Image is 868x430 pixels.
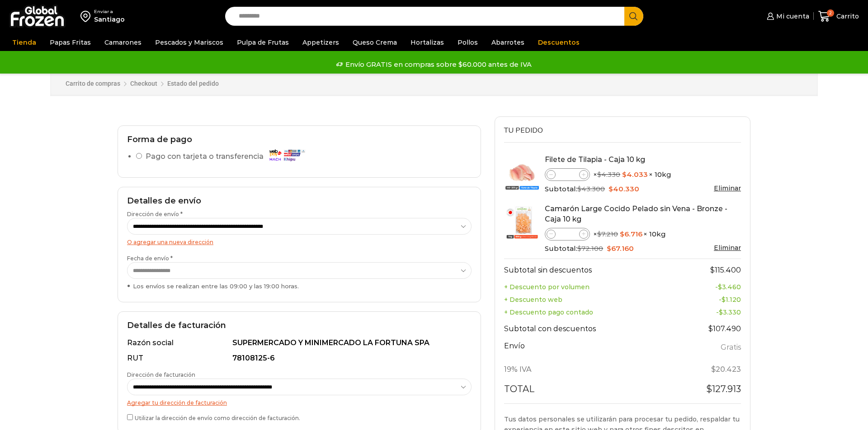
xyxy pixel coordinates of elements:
div: Los envíos se realizan entre las 09:00 y las 19:00 horas. [127,282,472,291]
div: × × 10kg [545,168,741,181]
a: Filete de Tilapia - Caja 10 kg [545,155,645,164]
a: Papas Fritas [45,34,95,51]
select: Fecha de envío * Los envíos se realizan entre las 09:00 y las 19:00 horas. [127,262,472,279]
th: Subtotal con descuentos [504,319,675,339]
span: $ [577,244,581,253]
th: Total [504,380,675,403]
div: RUT [127,353,231,364]
a: 2 Carrito [818,6,859,27]
th: + Descuento por volumen [504,281,675,293]
bdi: 127.913 [706,384,741,394]
bdi: 4.033 [622,170,648,179]
bdi: 67.160 [607,244,634,253]
span: $ [620,230,624,238]
bdi: 3.330 [719,308,741,316]
span: $ [607,244,611,253]
span: 2 [827,9,834,17]
a: Appetizers [298,34,344,51]
span: Tu pedido [504,125,543,135]
bdi: 4.330 [597,170,620,179]
span: $ [706,384,712,394]
a: Hortalizas [406,34,448,51]
div: Enviar a [94,9,125,15]
div: × × 10kg [545,228,741,240]
bdi: 3.460 [718,283,741,291]
div: Santiago [94,15,125,24]
th: + Descuento web [504,293,675,306]
select: Dirección de facturación [127,379,472,395]
label: Fecha de envío * [127,254,472,291]
span: $ [622,170,627,179]
th: Envío [504,339,675,360]
span: $ [577,185,581,193]
bdi: 40.330 [609,185,639,193]
h2: Detalles de facturación [127,321,472,331]
th: Subtotal sin descuentos [504,259,675,281]
input: Utilizar la dirección de envío como dirección de facturación. [127,414,133,420]
span: $ [719,308,723,316]
a: Carrito de compras [66,79,120,88]
a: Abarrotes [487,34,529,51]
input: Product quantity [556,169,579,180]
a: Agregar tu dirección de facturación [127,399,227,406]
span: Mi cuenta [774,12,809,21]
a: Queso Crema [348,34,401,51]
select: Dirección de envío * [127,218,472,235]
span: $ [708,324,713,333]
td: - [675,293,741,306]
a: Mi cuenta [764,7,809,25]
span: Carrito [834,12,859,21]
h2: Detalles de envío [127,196,472,206]
button: Search button [624,7,643,26]
label: Dirección de facturación [127,371,472,395]
div: SUPERMERCADO Y MINIMERCADO LA FORTUNA SPA [232,338,467,348]
img: Pago con tarjeta o transferencia [266,147,307,163]
a: O agregar una nueva dirección [127,239,213,245]
label: Dirección de envío * [127,210,472,235]
a: Camarón Large Cocido Pelado sin Vena - Bronze - Caja 10 kg [545,204,727,223]
bdi: 72.100 [577,244,603,253]
a: Eliminar [714,244,741,252]
bdi: 7.210 [597,230,618,238]
a: Descuentos [533,34,584,51]
bdi: 107.490 [708,324,741,333]
img: address-field-icon.svg [80,9,94,24]
bdi: 6.716 [620,230,642,238]
bdi: 115.400 [710,266,741,274]
div: Subtotal: [545,244,741,254]
span: 20.423 [711,365,741,374]
span: $ [722,296,726,304]
bdi: 43.300 [577,185,605,193]
h2: Forma de pago [127,135,472,145]
a: Pollos [453,34,482,51]
span: $ [718,283,722,291]
bdi: 1.120 [722,296,741,304]
td: - [675,306,741,319]
label: Utilizar la dirección de envío como dirección de facturación. [127,412,472,422]
span: $ [597,170,601,179]
a: Eliminar [714,184,741,192]
span: $ [609,185,613,193]
a: Camarones [100,34,146,51]
th: + Descuento pago contado [504,306,675,319]
div: Razón social [127,338,231,348]
div: 78108125-6 [232,353,467,364]
a: Tienda [8,34,41,51]
label: Gratis [721,341,741,354]
span: $ [597,230,601,238]
label: Pago con tarjeta o transferencia [146,149,310,165]
td: - [675,281,741,293]
input: Product quantity [556,229,579,240]
a: Pulpa de Frutas [232,34,293,51]
div: Subtotal: [545,184,741,194]
a: Pescados y Mariscos [151,34,228,51]
span: $ [711,365,716,374]
span: $ [710,266,715,274]
th: 19% IVA [504,360,675,380]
